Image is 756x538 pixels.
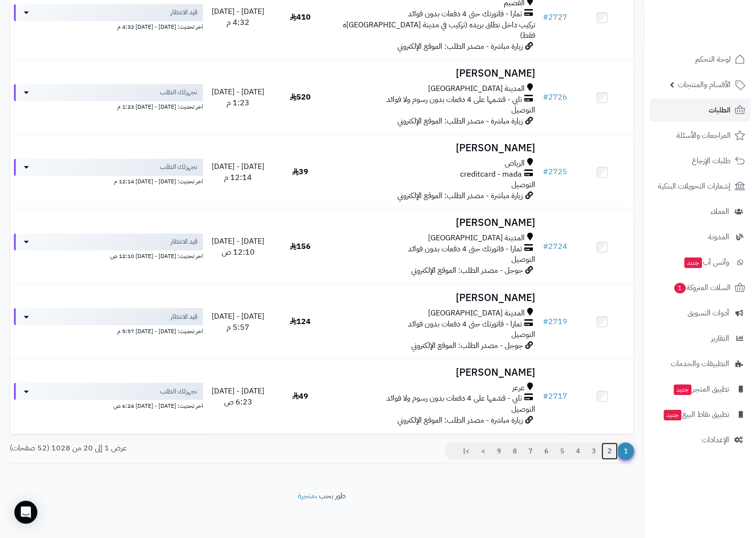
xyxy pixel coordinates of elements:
[688,306,729,320] span: أدوات التسويق
[684,258,702,268] span: جديد
[543,390,548,402] span: #
[543,166,567,178] a: #2725
[14,176,203,186] div: اخر تحديث: [DATE] - [DATE] 12:14 م
[511,254,535,265] span: التوصيل
[335,68,535,79] h3: [PERSON_NAME]
[411,339,523,351] span: جوجل - مصدر الطلب: الموقع الإلكتروني
[711,205,729,218] span: العملاء
[601,442,618,460] a: 2
[212,385,264,407] span: [DATE] - [DATE] 6:23 ص
[709,103,731,117] span: الطلبات
[538,442,554,460] a: 6
[650,276,750,299] a: السلات المتروكة1
[2,442,322,453] div: عرض 1 إلى 20 من 1028 (52 صفحات)
[543,166,548,178] span: #
[160,162,197,172] span: نجهزلك الطلب
[650,200,750,223] a: العملاء
[397,190,523,202] span: زيارة مباشرة - مصدر الطلب: الموقع الإلكتروني
[658,179,731,193] span: إشعارات التحويلات البنكية
[650,225,750,248] a: المدونة
[708,230,729,244] span: المدونة
[212,310,264,333] span: [DATE] - [DATE] 5:57 م
[671,357,729,370] span: التطبيقات والخدمات
[397,115,523,127] span: زيارة مباشرة - مصدر الطلب: الموقع الإلكتروني
[663,408,729,421] span: تطبيق نقاط البيع
[543,315,548,327] span: #
[543,241,548,252] span: #
[160,386,197,396] span: نجهزلك الطلب
[457,442,475,460] a: >|
[290,91,311,103] span: 520
[650,251,750,274] a: وآتس آبجديد
[543,390,567,402] a: #2717
[673,382,729,396] span: تطبيق المتجر
[212,235,264,258] span: [DATE] - [DATE] 12:10 ص
[292,166,308,178] span: 39
[170,8,197,17] span: قيد الانتظار
[335,367,535,378] h3: [PERSON_NAME]
[14,325,203,335] div: اخر تحديث: [DATE] - [DATE] 5:57 م
[692,154,731,168] span: طلبات الإرجاع
[298,490,315,501] a: متجرة
[14,250,203,260] div: اخر تحديث: [DATE] - [DATE] 12:10 ص
[650,378,750,401] a: تطبيق المتجرجديد
[702,433,729,447] span: الإعدادات
[650,48,750,71] a: لوحة التحكم
[683,256,729,269] span: وآتس آب
[292,390,308,402] span: 49
[386,392,522,403] span: تابي - قسّمها على 4 دفعات بدون رسوم ولا فوائد
[290,241,311,252] span: 156
[691,27,747,47] img: logo-2.png
[522,442,539,460] a: 7
[212,161,264,183] span: [DATE] - [DATE] 12:14 م
[14,501,37,524] div: Open Intercom Messenger
[505,158,525,169] span: الرياض
[212,86,264,109] span: [DATE] - [DATE] 1:23 م
[650,302,750,325] a: أدوات التسويق
[711,332,729,345] span: التقارير
[512,382,525,393] span: عرعر
[428,307,525,318] span: المدينة [GEOGRAPHIC_DATA]
[14,400,203,410] div: اخر تحديث: [DATE] - [DATE] 6:24 ص
[386,94,522,105] span: تابي - قسّمها على 4 دفعات بدون رسوم ولا فوائد
[507,442,523,460] a: 8
[411,265,523,276] span: جوجل - مصدر الطلب: الموقع الإلكتروني
[290,11,311,23] span: 410
[511,403,535,415] span: التوصيل
[511,104,535,116] span: التوصيل
[650,428,750,451] a: الإعدادات
[475,442,491,460] a: >
[570,442,586,460] a: 4
[673,281,731,294] span: السلات المتروكة
[212,6,264,28] span: [DATE] - [DATE] 4:32 م
[617,442,634,460] span: 1
[170,312,197,321] span: قيد الانتظار
[650,149,750,172] a: طلبات الإرجاع
[428,233,525,244] span: المدينة [GEOGRAPHIC_DATA]
[428,83,525,94] span: المدينة [GEOGRAPHIC_DATA]
[650,124,750,147] a: المراجعات والأسئلة
[677,129,731,142] span: المراجعات والأسئلة
[554,442,570,460] a: 5
[664,410,681,420] span: جديد
[650,403,750,426] a: تطبيق نقاط البيعجديد
[650,99,750,122] a: الطلبات
[650,175,750,198] a: إشعارات التحويلات البنكية
[586,442,602,460] a: 3
[695,53,731,66] span: لوحة التحكم
[543,91,548,103] span: #
[543,11,567,23] a: #2727
[460,169,522,180] span: creditcard - mada
[335,143,535,154] h3: [PERSON_NAME]
[678,78,731,91] span: الأقسام والمنتجات
[408,318,522,329] span: تمارا - فاتورتك حتى 4 دفعات بدون فوائد
[14,21,203,31] div: اخر تحديث: [DATE] - [DATE] 4:32 م
[491,442,507,460] a: 9
[650,352,750,375] a: التطبيقات والخدمات
[674,384,691,395] span: جديد
[408,9,522,20] span: تمارا - فاتورتك حتى 4 دفعات بدون فوائد
[511,328,535,340] span: التوصيل
[543,241,567,252] a: #2724
[511,179,535,191] span: التوصيل
[674,283,686,293] span: 1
